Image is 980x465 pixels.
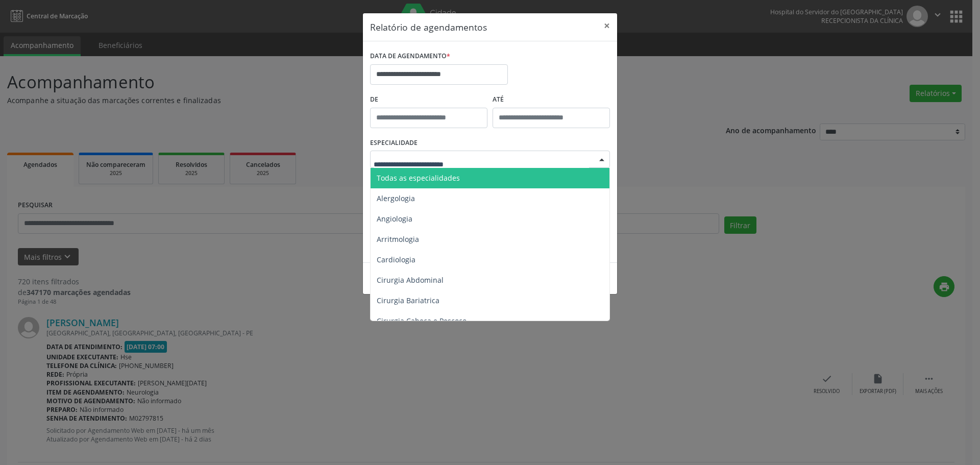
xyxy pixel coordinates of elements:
label: De [370,92,487,108]
span: Arritmologia [377,234,419,244]
span: Cirurgia Abdominal [377,275,444,285]
span: Todas as especialidades [377,173,460,183]
span: Angiologia [377,214,412,224]
span: Alergologia [377,193,415,203]
button: Close [597,13,617,38]
span: Cirurgia Cabeça e Pescoço [377,316,467,326]
label: DATA DE AGENDAMENTO [370,48,450,64]
label: ATÉ [493,92,610,108]
h5: Relatório de agendamentos [370,20,487,34]
span: Cardiologia [377,255,415,264]
label: ESPECIALIDADE [370,135,418,151]
span: Cirurgia Bariatrica [377,296,439,305]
